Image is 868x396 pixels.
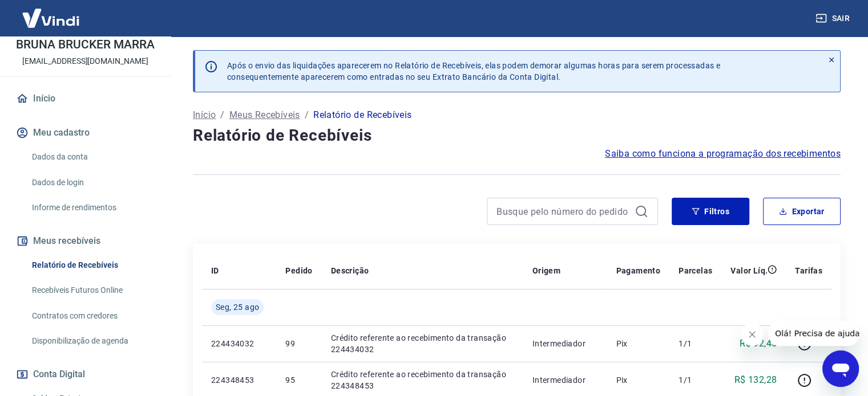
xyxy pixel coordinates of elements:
[532,374,598,386] p: Intermediador
[532,338,598,349] p: Intermediador
[813,8,854,29] button: Sair
[211,338,267,349] p: 224434032
[740,337,777,350] p: R$ 92,45
[14,120,157,145] button: Meu cadastro
[616,374,660,386] p: Pix
[605,147,841,161] a: Saiba como funciona a programação dos recebimentos
[730,265,768,276] p: Valor Líq.
[331,369,514,391] p: Crédito referente ao recebimento da transação 224348453
[763,198,841,225] button: Exportar
[27,279,157,302] a: Recebíveis Futuros Online
[14,86,157,111] a: Início
[27,329,157,353] a: Disponibilização de agenda
[285,374,312,386] p: 95
[679,374,712,386] p: 1/1
[14,228,157,254] button: Meus recebíveis
[616,338,660,349] p: Pix
[331,332,514,355] p: Crédito referente ao recebimento da transação 224434032
[679,265,712,276] p: Parcelas
[672,198,749,225] button: Filtros
[331,265,369,276] p: Descrição
[496,203,630,220] input: Busque pelo número do pedido
[616,265,660,276] p: Pagamento
[211,374,267,386] p: 224348453
[211,265,219,276] p: ID
[741,323,764,346] iframe: Fechar mensagem
[532,265,560,276] p: Origem
[734,373,777,387] p: R$ 132,28
[229,108,300,122] a: Meus Recebíveis
[27,196,157,219] a: Informe de rendimentos
[193,108,216,122] a: Início
[14,362,157,387] button: Conta Digital
[768,321,859,346] iframe: Mensagem da empresa
[679,338,712,349] p: 1/1
[285,265,312,276] p: Pedido
[27,171,157,194] a: Dados de login
[822,350,859,387] iframe: Botão para abrir a janela de mensagens
[193,124,841,147] h4: Relatório de Recebíveis
[27,304,157,328] a: Contratos com credores
[14,1,88,35] img: Vindi
[22,55,148,67] p: [EMAIL_ADDRESS][DOMAIN_NAME]
[795,265,822,276] p: Tarifas
[216,301,259,313] span: Seg, 25 ago
[285,338,312,349] p: 99
[16,39,154,51] p: BRUNA BRUCKER MARRA
[7,8,96,17] span: Olá! Precisa de ajuda?
[220,108,224,122] p: /
[227,60,720,83] p: Após o envio das liquidações aparecerem no Relatório de Recebíveis, elas podem demorar algumas ho...
[313,108,411,122] p: Relatório de Recebíveis
[27,254,157,277] a: Relatório de Recebíveis
[27,145,157,169] a: Dados da conta
[305,108,309,122] p: /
